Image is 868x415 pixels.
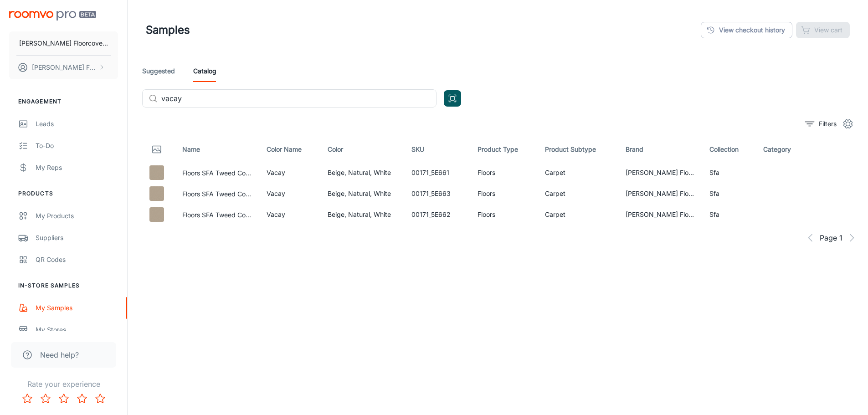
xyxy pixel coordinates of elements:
td: Floors [470,204,538,225]
button: Floors SFA Tweed Comfort Blue Vacay [182,189,252,199]
th: SKU [404,137,470,162]
td: Carpet [538,183,618,204]
div: My Samples [36,303,118,313]
button: Open QR code scanner [444,90,461,107]
span: Page 1 [820,232,842,243]
a: Suggested [142,60,175,82]
td: [PERSON_NAME] Floors [618,204,702,225]
th: Name [175,137,259,162]
th: Collection [702,137,756,162]
td: Sfa [702,183,756,204]
button: [PERSON_NAME] Floorcovering [9,56,118,79]
td: Floors [470,183,538,204]
div: My Stores [36,325,118,335]
th: Product Subtype [538,137,618,162]
div: Leads [36,119,118,129]
button: Rate 4 star [73,389,91,408]
button: filter [803,117,839,131]
div: To-do [36,141,118,151]
td: Beige, Natural, White [320,162,404,183]
td: [PERSON_NAME] Floors [618,162,702,183]
button: Floors SFA Tweed Comfort I [GEOGRAPHIC_DATA] [182,168,252,178]
td: Carpet [538,162,618,183]
button: [PERSON_NAME] Floorcovering [9,31,118,55]
td: Floors [470,162,538,183]
div: Suppliers [36,233,118,243]
th: Brand [618,137,702,162]
button: Rate 2 star [36,389,55,408]
th: Color [320,137,404,162]
div: QR Codes [36,255,118,265]
td: Beige, Natural, White [320,183,404,204]
p: Filters [819,119,837,129]
th: Product Type [470,137,538,162]
td: 00171_5E663 [404,183,470,204]
p: [PERSON_NAME] Floorcovering [32,62,96,72]
td: Vacay [259,183,320,204]
button: Rate 5 star [91,389,109,408]
button: Rate 1 star [18,389,36,408]
p: Rate your experience [7,379,120,389]
td: 00171_5E662 [404,204,470,225]
input: Search [161,89,437,108]
td: Beige, Natural, White [320,204,404,225]
h1: Samples [146,22,190,38]
td: Vacay [259,162,320,183]
svg: Thumbnail [151,144,162,155]
button: settings [839,115,857,133]
td: Sfa [702,162,756,183]
button: Rate 3 star [55,389,73,408]
button: Floors SFA Tweed Comfort II Vacay [182,210,252,220]
td: Carpet [538,204,618,225]
td: Sfa [702,204,756,225]
td: [PERSON_NAME] Floors [618,183,702,204]
th: Color Name [259,137,320,162]
span: Need help? [40,349,79,360]
div: My Products [36,211,118,221]
a: Catalog [193,60,216,82]
th: Category [756,137,812,162]
td: Vacay [259,204,320,225]
img: Roomvo PRO Beta [9,11,96,20]
td: 00171_5E661 [404,162,470,183]
a: View checkout history [701,22,792,38]
div: My Reps [36,163,118,173]
p: [PERSON_NAME] Floorcovering [19,38,108,48]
